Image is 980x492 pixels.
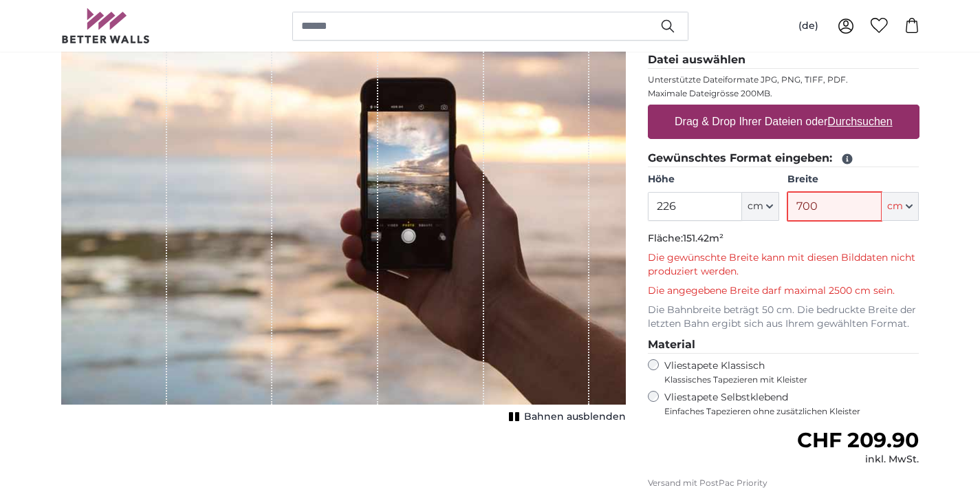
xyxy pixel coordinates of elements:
label: Breite [787,173,919,186]
span: Einfaches Tapezieren ohne zusätzlichen Kleister [664,406,919,417]
label: Drag & Drop Ihrer Dateien oder [669,108,898,136]
p: Unterstützte Dateiformate JPG, PNG, TIFF, PDF. [648,74,919,85]
button: Bahnen ausblenden [505,407,626,427]
p: Versand mit PostPac Priority [648,478,919,489]
button: (de) [787,14,829,39]
span: Klassisches Tapezieren mit Kleister [664,374,908,385]
span: Bahnen ausblenden [524,410,626,424]
div: inkl. MwSt. [797,453,919,467]
u: Durchsuchen [827,116,892,127]
p: Die angegebene Breite darf maximal 2500 cm sein. [648,284,919,298]
p: Die Bahnbreite beträgt 50 cm. Die bedruckte Breite der letzten Bahn ergibt sich aus Ihrem gewählt... [648,303,919,331]
span: cm [748,200,763,213]
span: cm [887,200,903,213]
legend: Gewünschtes Format eingeben: [648,150,919,167]
legend: Material [648,336,919,354]
span: CHF 209.90 [797,427,919,453]
label: Vliestapete Klassisch [664,359,908,385]
button: cm [882,192,919,221]
p: Maximale Dateigrösse 200MB. [648,88,919,99]
label: Höhe [648,173,779,186]
label: Vliestapete Selbstklebend [664,391,919,417]
button: cm [742,192,779,221]
img: Betterwalls [61,8,151,43]
legend: Datei auswählen [648,52,919,69]
p: Die gewünschte Breite kann mit diesen Bilddaten nicht produziert werden. [648,251,919,279]
span: 151.42m² [683,232,723,244]
p: Fläche: [648,232,919,246]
